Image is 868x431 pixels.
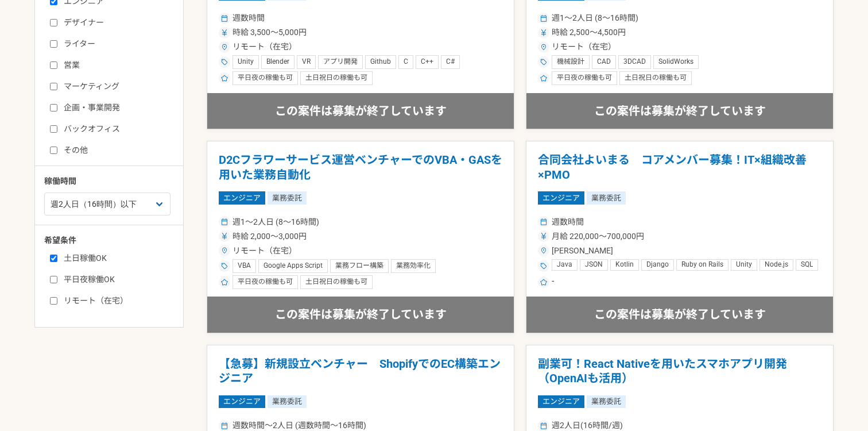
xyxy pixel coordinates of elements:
[44,236,76,245] span: 希望条件
[221,422,228,429] img: ico_calendar-4541a85f.svg
[302,57,311,67] span: VR
[801,260,813,270] span: SQL
[538,153,821,182] h1: 合同会社よいまる コアメンバー募集！IT×組織改善×PMO
[50,295,182,307] label: リモート（在宅）
[557,260,572,270] span: Java
[50,19,57,26] input: デザイナー
[50,83,57,90] input: マーケティング
[526,93,833,129] div: この案件は募集が終了しています
[552,26,626,39] span: 時給 2,500〜4,500円
[587,191,626,204] span: 業務委託
[50,144,182,156] label: その他
[540,233,547,240] img: ico_currency_yen-76ea2c4c.svg
[221,29,228,36] img: ico_currency_yen-76ea2c4c.svg
[232,245,297,257] span: リモート（在宅）
[50,297,57,305] input: リモート（在宅）
[658,57,693,67] span: SolidWorks
[421,57,433,67] span: C++
[50,80,182,93] label: マーケティング
[681,260,723,270] span: Ruby on Rails
[552,275,554,289] span: -
[219,153,502,182] h1: D2Cフラワーサービス運営ベンチャーでのVBA・GASを用いた業務自動化
[540,75,547,82] img: ico_star-c4f7eedc.svg
[221,233,228,240] img: ico_currency_yen-76ea2c4c.svg
[736,260,752,270] span: Unity
[538,395,584,408] span: エンジニア
[232,216,319,228] span: 週1〜2人日 (8〜16時間)
[50,40,57,48] input: ライター
[540,422,547,429] img: ico_calendar-4541a85f.svg
[232,71,298,85] div: 平日夜の稼働も可
[232,12,265,24] span: 週数時間
[266,57,289,67] span: Blender
[221,279,228,286] img: ico_star-c4f7eedc.svg
[552,245,613,257] span: [PERSON_NAME]
[526,297,833,332] div: この案件は募集が終了しています
[552,71,617,85] div: 平日夜の稼働も可
[219,191,265,204] span: エンジニア
[540,44,547,51] img: ico_location_pin-352ac629.svg
[207,297,514,332] div: この案件は募集が終了しています
[50,276,57,283] input: 平日夜稼働OK
[540,15,547,22] img: ico_calendar-4541a85f.svg
[765,260,788,270] span: Node.js
[615,260,634,270] span: Kotlin
[540,279,547,286] img: ico_star-c4f7eedc.svg
[221,263,228,270] img: ico_tag-f97210f0.svg
[540,59,547,66] img: ico_tag-f97210f0.svg
[540,247,547,254] img: ico_location_pin-352ac629.svg
[263,261,323,271] span: Google Apps Script
[557,57,584,67] span: 機械設計
[540,218,547,225] img: ico_calendar-4541a85f.svg
[221,218,228,225] img: ico_calendar-4541a85f.svg
[552,41,616,53] span: リモート（在宅）
[50,38,182,50] label: ライター
[552,230,644,243] span: 月給 220,000〜700,000円
[300,71,373,85] div: 土日祝日の稼働も可
[404,57,408,67] span: C
[538,191,584,204] span: エンジニア
[538,357,821,386] h1: 副業可！React Nativeを用いたスマホアプリ開発（OpenAIも活用）
[219,357,502,386] h1: 【急募】新規設立ベンチャー ShopifyでのEC構築エンジニア
[232,275,298,289] div: 平日夜の稼働も可
[323,57,358,67] span: アプリ開発
[221,44,228,51] img: ico_location_pin-352ac629.svg
[335,261,383,271] span: 業務フロー構築
[268,191,307,204] span: 業務委託
[540,263,547,270] img: ico_tag-f97210f0.svg
[587,395,626,408] span: 業務委託
[552,216,584,228] span: 週数時間
[238,261,251,271] span: VBA
[50,274,182,286] label: 平日夜稼働OK
[207,93,514,129] div: この案件は募集が終了しています
[219,395,265,408] span: エンジニア
[552,12,638,24] span: 週1〜2人日 (8〜16時間)
[232,41,297,53] span: リモート（在宅）
[50,61,57,69] input: 営業
[221,75,228,82] img: ico_star-c4f7eedc.svg
[370,57,391,67] span: Github
[646,260,669,270] span: Django
[540,29,547,36] img: ico_currency_yen-76ea2c4c.svg
[238,57,254,67] span: Unity
[396,261,431,271] span: 業務効率化
[50,125,57,133] input: バックオフィス
[50,104,57,111] input: 企画・事業開発
[232,26,307,39] span: 時給 3,500〜5,000円
[221,59,228,66] img: ico_tag-f97210f0.svg
[232,230,307,243] span: 時給 2,000〜3,000円
[50,252,182,264] label: 土日稼働OK
[50,59,182,71] label: 営業
[585,260,603,270] span: JSON
[300,275,373,289] div: 土日祝日の稼働も可
[268,395,307,408] span: 業務委託
[597,57,611,67] span: CAD
[221,247,228,254] img: ico_location_pin-352ac629.svg
[44,176,76,186] span: 稼働時間
[221,15,228,22] img: ico_calendar-4541a85f.svg
[50,123,182,135] label: バックオフィス
[623,57,646,67] span: 3DCAD
[50,255,57,262] input: 土日稼働OK
[50,102,182,114] label: 企画・事業開発
[50,17,182,29] label: デザイナー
